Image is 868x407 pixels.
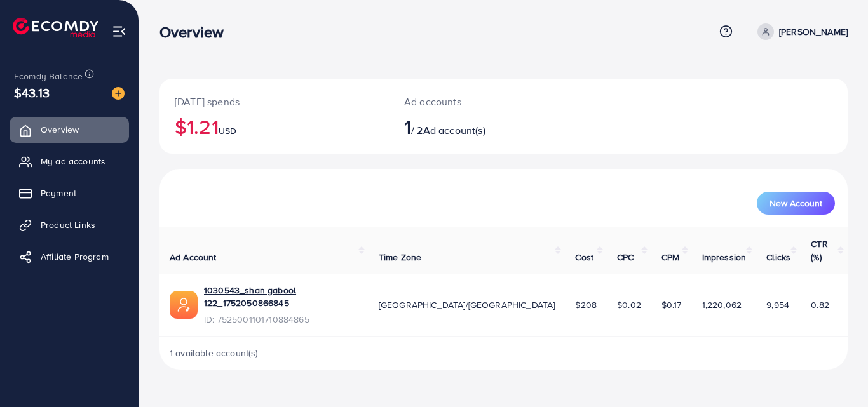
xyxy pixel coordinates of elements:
span: Ad account(s) [423,123,485,137]
a: 1030543_shan gabool 122_1752050866845 [204,284,358,310]
span: 1 available account(s) [170,347,259,359]
h2: $1.21 [175,114,374,138]
a: [PERSON_NAME] [752,23,848,40]
span: 1 [404,112,411,141]
span: Impression [702,251,747,264]
p: [PERSON_NAME] [779,24,848,39]
span: [GEOGRAPHIC_DATA]/[GEOGRAPHIC_DATA] [379,298,555,311]
h3: Overview [159,23,234,41]
span: Overview [41,123,79,136]
span: Product Links [41,218,95,231]
span: 0.82 [811,298,829,311]
span: Affiliate Program [41,250,109,263]
span: CPC [617,251,634,264]
span: Ecomdy Balance [14,70,83,83]
a: Affiliate Program [10,244,129,269]
span: New Account [770,199,822,208]
span: Payment [41,187,76,199]
span: USD [219,124,236,137]
span: Time Zone [379,251,421,264]
span: $43.13 [14,83,50,102]
p: [DATE] spends [175,94,374,109]
img: menu [112,24,126,39]
span: ID: 7525001101710884865 [204,313,358,326]
a: Overview [10,117,129,142]
a: My ad accounts [10,149,129,174]
a: Payment [10,180,129,206]
span: Ad Account [170,251,217,264]
span: 9,954 [766,298,789,311]
iframe: Chat [814,350,858,397]
span: 1,220,062 [702,298,742,311]
p: Ad accounts [404,94,546,109]
span: $0.17 [661,298,682,311]
span: $0.02 [617,298,641,311]
a: Product Links [10,212,129,237]
span: Cost [575,251,593,264]
img: ic-ads-acc.e4c84228.svg [170,291,198,319]
span: Clicks [766,251,790,264]
span: CTR (%) [811,237,827,263]
img: image [112,87,125,100]
button: New Account [757,192,835,215]
img: logo [13,18,98,37]
span: My ad accounts [41,155,105,168]
span: CPM [661,251,679,264]
h2: / 2 [404,114,546,138]
span: $208 [575,298,597,311]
